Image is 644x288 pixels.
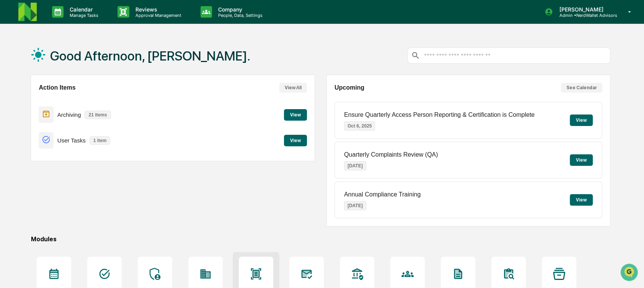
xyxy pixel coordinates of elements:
span: [PERSON_NAME] [24,104,62,110]
h2: Action Items [39,84,75,91]
img: 1746055101610-c473b297-6a78-478c-a979-82029cc54cd1 [8,59,21,72]
p: Reviews [129,6,185,13]
p: Oct 6, 2025 [344,121,375,131]
img: logo [18,3,37,21]
div: 🖐️ [8,137,14,143]
button: View [570,154,593,166]
span: Pylon [76,169,93,175]
h1: Good Afternoon, [PERSON_NAME]. [50,48,250,64]
p: People, Data, Settings [212,13,266,18]
p: Company [212,6,266,13]
div: Past conversations [8,85,51,91]
button: See all [119,83,139,93]
div: Modules [31,236,610,243]
p: Annual Compliance Training [344,191,421,198]
div: 🔎 [8,151,14,157]
button: View [570,115,593,126]
a: Powered byPylon [54,169,93,175]
span: • [64,104,66,110]
button: View [570,194,593,206]
span: [DATE] [68,104,83,110]
div: Start new chat [34,59,126,66]
p: 1 item [90,136,111,145]
p: Manage Tasks [64,13,102,18]
iframe: Open customer support [620,263,640,283]
p: [DATE] [344,161,366,170]
p: User Tasks [57,137,86,144]
div: 🗄️ [55,137,62,143]
button: View [284,135,307,146]
p: How can we help? [8,16,139,28]
p: Ensure Quarterly Access Person Reporting & Certification is Complete [344,111,535,118]
a: 🖐️Preclearance [5,133,52,147]
p: [PERSON_NAME] [553,6,617,13]
span: Preclearance [15,136,49,144]
p: Approval Management [129,13,185,18]
img: 1746055101610-c473b297-6a78-478c-a979-82029cc54cd1 [15,105,21,111]
img: Jack Rasmussen [8,97,20,109]
a: View [284,111,307,118]
button: See Calendar [561,83,602,93]
button: View [284,109,307,121]
p: Archiving [57,111,81,118]
p: Calendar [64,6,102,13]
button: Start new chat [130,61,139,70]
div: We're available if you need us! [34,66,105,72]
a: 🗄️Attestations [52,133,98,147]
img: 8933085812038_c878075ebb4cc5468115_72.jpg [16,59,30,72]
p: Quarterly Complaints Review (QA) [344,151,438,158]
button: View All [279,83,307,93]
h2: Upcoming [334,84,364,91]
a: View [284,136,307,144]
p: Admin • NerdWallet Advisors [553,13,617,18]
p: 21 items [85,111,111,119]
span: Data Lookup [15,151,48,158]
p: [DATE] [344,201,366,210]
a: 🔎Data Lookup [5,147,51,161]
span: Attestations [63,136,95,144]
